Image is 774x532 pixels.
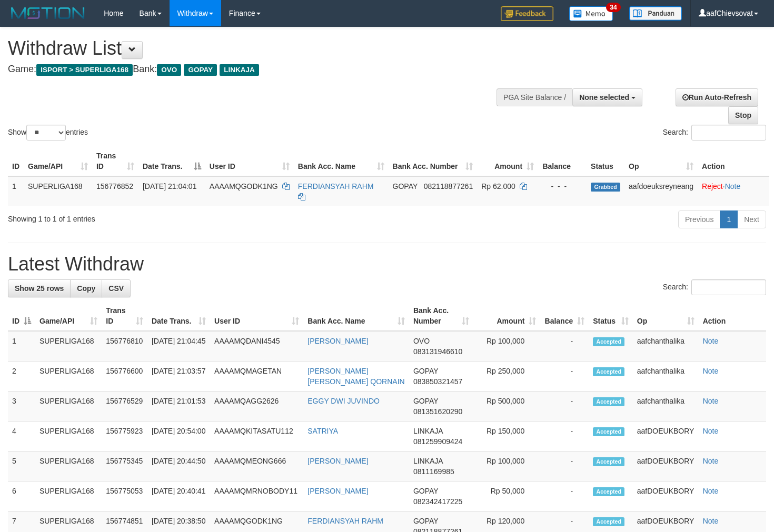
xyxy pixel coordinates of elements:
[473,451,540,481] td: Rp 100,000
[569,6,613,21] img: Button%20Memo.svg
[35,451,102,481] td: SUPERLIGA168
[307,367,404,386] a: [PERSON_NAME] [PERSON_NAME] QORNAIN
[540,451,589,481] td: -
[210,392,303,421] td: AAAAMQAGG2626
[8,125,88,140] label: Show entries
[35,301,102,331] th: Game/API: activate to sort column ascending
[8,5,88,21] img: MOTION_logo.png
[24,146,92,176] th: Game/API: activate to sort column ascending
[540,421,589,451] td: -
[540,331,589,362] td: -
[35,362,102,392] td: SUPERLIGA168
[703,487,719,495] a: Note
[624,146,698,176] th: Op: activate to sort column ascending
[413,337,430,345] span: OVO
[147,392,210,421] td: [DATE] 21:01:53
[8,176,24,206] td: 1
[473,392,540,421] td: Rp 500,000
[473,362,540,392] td: Rp 250,000
[593,397,624,406] span: Accepted
[389,146,478,176] th: Bank Acc. Number: activate to sort column ascending
[663,279,766,295] label: Search:
[8,38,505,59] h1: Withdraw List
[8,301,35,331] th: ID: activate to sort column descending
[497,88,572,106] div: PGA Site Balance /
[210,182,278,190] span: AAAAMQGODK1NG
[147,421,210,451] td: [DATE] 20:54:00
[593,487,624,496] span: Accepted
[633,451,699,481] td: aafDOEUKBORY
[8,279,71,297] a: Show 25 rows
[205,146,294,176] th: User ID: activate to sort column ascending
[147,301,210,331] th: Date Trans.: activate to sort column ascending
[663,125,766,140] label: Search:
[593,337,624,346] span: Accepted
[138,146,205,176] th: Date Trans.: activate to sort column descending
[477,146,538,176] th: Amount: activate to sort column ascending
[728,106,758,124] a: Stop
[699,301,766,331] th: Action
[108,284,124,293] span: CSV
[307,457,368,465] a: [PERSON_NAME]
[703,397,719,405] a: Note
[147,331,210,362] td: [DATE] 21:04:45
[298,182,374,190] a: FERDIANSYAH RAHM
[77,284,95,293] span: Copy
[633,301,699,331] th: Op: activate to sort column ascending
[102,392,147,421] td: 156776529
[538,146,587,176] th: Balance
[473,481,540,511] td: Rp 50,000
[35,392,102,421] td: SUPERLIGA168
[473,331,540,362] td: Rp 100,000
[96,182,133,190] span: 156776852
[413,437,462,446] span: Copy 081259909424 to clipboard
[210,421,303,451] td: AAAAMQKITASATU112
[35,421,102,451] td: SUPERLIGA168
[629,6,682,21] img: panduan.png
[542,181,582,192] div: - - -
[593,427,624,436] span: Accepted
[481,182,515,190] span: Rp 62.000
[702,182,723,190] a: Reject
[720,210,738,228] a: 1
[210,451,303,481] td: AAAAMQMEONG666
[147,481,210,511] td: [DATE] 20:40:41
[587,146,624,176] th: Status
[691,125,766,140] input: Search:
[624,176,698,206] td: aafdoeuksreyneang
[102,451,147,481] td: 156775345
[591,183,620,192] span: Grabbed
[413,497,462,506] span: Copy 082342417225 to clipboard
[703,367,719,375] a: Note
[413,347,462,356] span: Copy 083131946610 to clipboard
[589,301,633,331] th: Status: activate to sort column ascending
[102,362,147,392] td: 156776600
[698,146,769,176] th: Action
[703,337,719,345] a: Note
[102,421,147,451] td: 156775923
[593,517,624,526] span: Accepted
[413,487,438,495] span: GOPAY
[413,457,443,465] span: LINKAJA
[572,88,642,106] button: None selected
[92,146,138,176] th: Trans ID: activate to sort column ascending
[184,64,217,76] span: GOPAY
[102,481,147,511] td: 156775053
[413,467,454,476] span: Copy 0811169985 to clipboard
[473,421,540,451] td: Rp 150,000
[8,392,35,421] td: 3
[307,337,368,345] a: [PERSON_NAME]
[307,427,338,435] a: SATRIYA
[413,407,462,416] span: Copy 081351620290 to clipboard
[307,487,368,495] a: [PERSON_NAME]
[703,457,719,465] a: Note
[102,279,131,297] a: CSV
[413,377,462,386] span: Copy 083850321457 to clipboard
[633,392,699,421] td: aafchanthalika
[579,93,629,102] span: None selected
[606,3,620,12] span: 34
[633,481,699,511] td: aafDOEUKBORY
[593,457,624,466] span: Accepted
[633,362,699,392] td: aafchanthalika
[698,176,769,206] td: ·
